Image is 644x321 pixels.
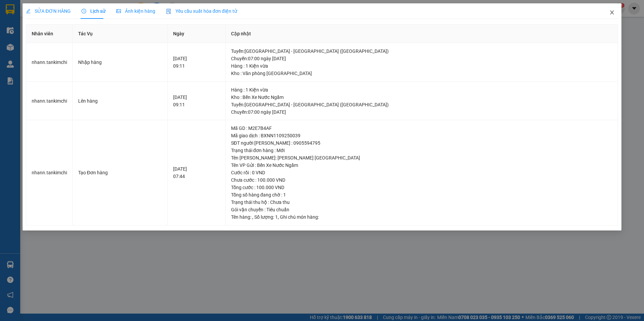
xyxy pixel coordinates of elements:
[26,43,73,82] td: nhann.tankimchi
[78,59,162,66] div: Nhập hàng
[26,82,73,120] td: nhann.tankimchi
[609,10,615,15] span: close
[168,25,226,43] th: Ngày
[166,8,237,14] span: Yêu cầu xuất hóa đơn điện tử
[231,213,612,221] div: Tên hàng: , Số lượng: , Ghi chú món hàng:
[231,94,612,101] div: Kho : Bến Xe Nước Ngầm
[78,97,162,105] div: Lên hàng
[26,120,73,225] td: nhann.tankimchi
[231,62,612,70] div: Hàng : 1 Kiện vừa
[231,176,612,184] div: Chưa cước : 100.000 VND
[231,86,612,94] div: Hàng : 1 Kiện vừa
[116,8,155,14] span: Ảnh kiện hàng
[173,55,220,70] div: [DATE] 09:11
[231,147,612,154] div: Trạng thái đơn hàng : Mới
[231,124,612,132] div: Mã GD : M2E7B4AF
[231,162,612,169] div: Tên VP Gửi : Bến Xe Nước Ngầm
[231,154,612,162] div: Tên [PERSON_NAME]: [PERSON_NAME] [GEOGRAPHIC_DATA]
[82,9,86,13] span: clock-circle
[173,94,220,108] div: [DATE] 09:11
[166,9,171,14] img: icon
[231,169,612,176] div: Cước rồi : 0 VND
[116,9,121,13] span: picture
[226,25,618,43] th: Cập nhật
[26,25,73,43] th: Nhân viên
[231,47,612,62] div: Tuyến : [GEOGRAPHIC_DATA] - [GEOGRAPHIC_DATA] ([GEOGRAPHIC_DATA]) Chuyến: 07:00 ngày [DATE]
[231,191,612,199] div: Tổng số hàng đang chờ : 1
[231,206,612,213] div: Gói vận chuyển : Tiêu chuẩn
[73,25,168,43] th: Tác Vụ
[231,101,612,116] div: Tuyến : [GEOGRAPHIC_DATA] - [GEOGRAPHIC_DATA] ([GEOGRAPHIC_DATA]) Chuyến: 07:00 ngày [DATE]
[82,8,105,14] span: Lịch sử
[231,70,612,77] div: Kho : Văn phòng [GEOGRAPHIC_DATA]
[231,184,612,191] div: Tổng cước : 100.000 VND
[231,139,612,147] div: SĐT người [PERSON_NAME] : 0905594795
[78,169,162,176] div: Tạo Đơn hàng
[231,132,612,139] div: Mã giao dịch : BXNN1109250039
[275,214,278,220] span: 1
[173,165,220,180] div: [DATE] 07:44
[26,9,31,13] span: edit
[231,199,612,206] div: Trạng thái thu hộ : Chưa thu
[26,8,71,14] span: SỬA ĐƠN HÀNG
[603,3,621,22] button: Close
